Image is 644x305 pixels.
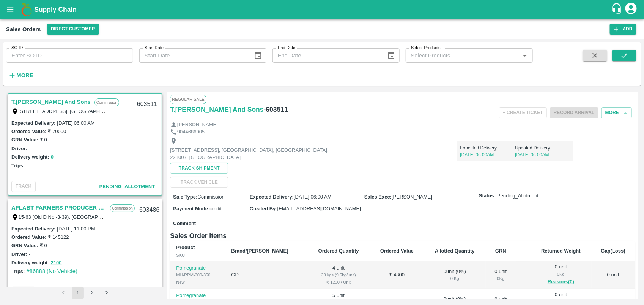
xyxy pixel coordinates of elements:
div: 603486 [135,201,164,219]
label: ₹ 0 [40,243,47,248]
label: Sale Type : [173,194,197,200]
a: T.[PERSON_NAME] And Sons [170,104,263,115]
b: Allotted Quantity [435,248,475,254]
b: GRN [495,248,506,254]
button: Go to next page [101,287,113,299]
span: [EMAIL_ADDRESS][DOMAIN_NAME] [277,206,361,211]
div: 0 unit [536,264,585,286]
nav: pagination navigation [56,287,114,299]
div: Sales Orders [6,24,41,34]
span: Pending_Allotment [497,192,539,200]
b: Gap(Loss) [601,248,625,254]
label: Trips: [11,268,25,274]
a: Supply Chain [34,4,611,15]
button: Select DC [47,24,99,35]
p: [PERSON_NAME] [177,121,218,129]
b: Brand/[PERSON_NAME] [231,248,288,254]
a: AFLABT FARMERS PRODUCER COMPANY LIMITED [11,203,106,213]
p: [STREET_ADDRESS], [GEOGRAPHIC_DATA], [GEOGRAPHIC_DATA], 221007, [GEOGRAPHIC_DATA] [170,147,341,161]
button: Open [520,51,530,60]
span: Regular Sale [170,95,206,104]
button: Add [610,24,636,35]
button: Reasons(0) [536,278,585,286]
button: open drawer [2,1,19,18]
label: End Date [278,45,295,51]
label: Driver: [11,146,27,151]
button: More [601,107,632,118]
p: Commission [110,204,135,212]
img: logo [19,2,34,17]
span: credit [209,206,222,211]
div: MH-PRM-300-350 [176,272,219,278]
button: Choose date [251,48,265,63]
h6: Sales Order Items [170,230,635,241]
div: 0 Kg [492,275,510,282]
label: SO ID [11,45,23,51]
div: SKU [176,252,219,259]
label: 15-63 (Old D No -3-39), [GEOGRAPHIC_DATA], [GEOGRAPHIC_DATA]. , [GEOGRAPHIC_DATA] , [GEOGRAPHIC_D... [19,214,417,220]
div: 0 unit [492,268,510,282]
input: Select Products [408,51,518,60]
button: Go to page 2 [86,287,98,299]
span: [PERSON_NAME] [392,194,432,200]
label: ₹ 145122 [48,234,69,240]
label: Driver: [11,251,27,257]
b: Ordered Value [380,248,414,254]
b: Supply Chain [34,6,77,13]
p: Pomegranate [176,265,219,272]
label: [STREET_ADDRESS], [GEOGRAPHIC_DATA], [GEOGRAPHIC_DATA], 221007, [GEOGRAPHIC_DATA] [19,108,249,114]
strong: More [16,72,33,78]
label: Sales Exec : [364,194,392,200]
button: 2100 [51,259,62,267]
p: Pomegranate [176,292,219,299]
label: Comment : [173,220,199,227]
label: Ordered Value: [11,234,46,240]
label: Start Date [145,45,164,51]
td: ₹ 4800 [370,261,424,289]
div: 0 unit ( 0 %) [430,268,479,282]
a: T.[PERSON_NAME] And Sons [11,97,91,107]
label: Expected Delivery : [250,194,294,200]
p: Expected Delivery [460,145,515,151]
p: [DATE] 06:00AM [460,151,515,158]
label: ₹ 0 [40,137,47,143]
button: page 1 [72,287,84,299]
p: [DATE] 06:00AM [515,151,570,158]
h6: - 603511 [264,104,288,115]
div: account of current user [624,2,638,17]
a: #86888 (No Vehicle) [26,268,77,274]
span: Pending_Allotment [99,184,155,189]
label: Trips: [11,163,25,168]
label: Ordered Value: [11,129,46,134]
td: 0 unit [592,261,635,289]
input: Start Date [139,48,248,63]
p: 9044686005 [177,129,205,136]
button: 0 [51,153,54,162]
b: Product [176,245,195,250]
label: Delivery weight: [11,154,49,160]
label: Payment Mode : [173,206,209,211]
b: Returned Weight [541,248,581,254]
button: Choose date [384,48,398,63]
label: Expected Delivery : [11,226,55,232]
button: Track Shipment [170,163,228,174]
span: Please dispatch the trip before ending [550,109,598,115]
b: Ordered Quantity [318,248,359,254]
div: ₹ 1200 / Unit [313,279,364,286]
label: ₹ 70000 [48,129,66,134]
label: Status: [479,192,496,200]
span: [DATE] 06:00 AM [294,194,331,200]
label: GRN Value: [11,137,38,143]
p: Updated Delivery [515,145,570,151]
label: Select Products [411,45,441,51]
label: [DATE] 06:00 AM [57,120,94,126]
div: New [176,279,219,286]
label: - [29,251,30,257]
input: End Date [272,48,381,63]
div: 38 kgs (9.5kg/unit) [313,272,364,278]
button: More [6,69,35,82]
p: Commission [94,98,119,106]
td: 4 unit [307,261,370,289]
td: GD [225,261,307,289]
